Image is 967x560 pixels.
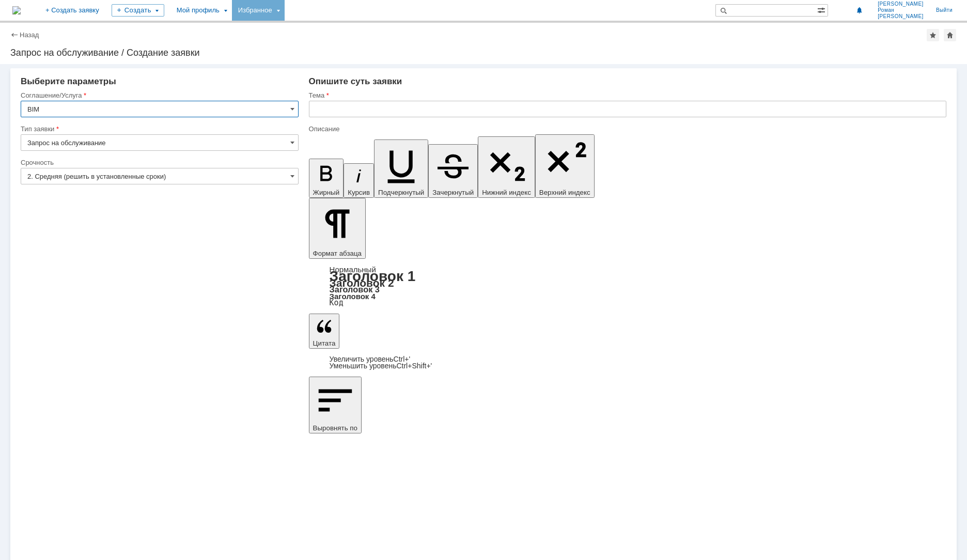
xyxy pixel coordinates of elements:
a: Заголовок 4 [330,292,376,301]
span: Формат абзаца [313,250,362,257]
a: Нормальный [330,265,376,274]
span: Ctrl+' [394,355,411,363]
a: Заголовок 3 [330,285,380,294]
div: Цитата [309,356,946,369]
div: Тип заявки [21,126,297,132]
a: Назад [20,31,39,39]
span: [PERSON_NAME] [878,1,924,7]
div: Формат абзаца [309,266,946,306]
div: Срочность [21,159,297,166]
span: Опишите суть заявки [309,76,402,86]
button: Верхний индекс [535,134,595,198]
a: Заголовок 1 [330,268,416,284]
span: Нижний индекс [482,189,531,196]
button: Зачеркнутый [428,144,478,198]
div: Соглашение/Услуга [21,92,297,99]
span: Выровнять по [313,424,357,432]
span: Расширенный поиск [817,5,828,14]
span: Верхний индекс [539,189,590,196]
span: Жирный [313,189,340,196]
button: Нижний индекс [478,136,535,198]
button: Выровнять по [309,377,362,433]
a: Заголовок 2 [330,277,394,289]
span: Курсив [348,189,370,196]
div: Создать [112,4,164,17]
div: Описание [309,126,944,132]
button: Подчеркнутый [374,139,428,198]
img: logo [12,6,21,14]
span: Зачеркнутый [432,189,474,196]
button: Курсив [344,163,374,198]
span: Цитата [313,339,336,347]
div: Сделать домашней страницей [944,29,956,41]
span: Ctrl+Shift+' [396,362,432,370]
a: Increase [330,355,411,363]
div: Запрос на обслуживание / Создание заявки [10,48,957,58]
span: Роман [878,7,924,13]
div: Добавить в избранное [927,29,939,41]
a: Код [330,298,344,307]
button: Цитата [309,314,340,349]
div: Тема [309,92,944,99]
span: Подчеркнутый [378,189,424,196]
a: Decrease [330,362,432,370]
button: Жирный [309,159,344,198]
button: Формат абзаца [309,198,366,259]
a: Перейти на домашнюю страницу [12,6,21,14]
span: [PERSON_NAME] [878,13,924,20]
span: Выберите параметры [21,76,116,86]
